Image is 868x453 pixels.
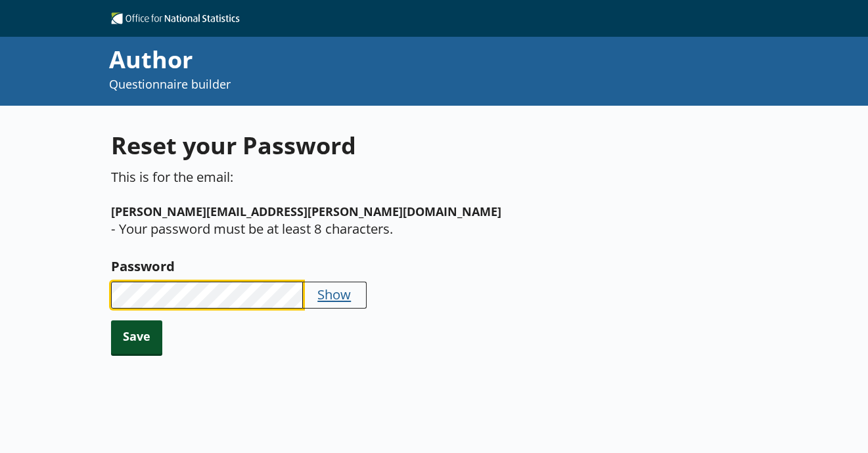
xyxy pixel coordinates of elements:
button: Show [317,285,351,303]
p: This is for the email: [111,167,233,186]
p: - Your password must be at least 8 characters. [111,219,393,238]
label: Password [111,255,545,276]
span: [PERSON_NAME][EMAIL_ADDRESS][PERSON_NAME][DOMAIN_NAME] [111,204,501,219]
button: Save [111,320,162,354]
h1: Reset your Password [111,129,545,162]
p: Questionnaire builder [110,76,592,93]
div: Author [110,43,592,76]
